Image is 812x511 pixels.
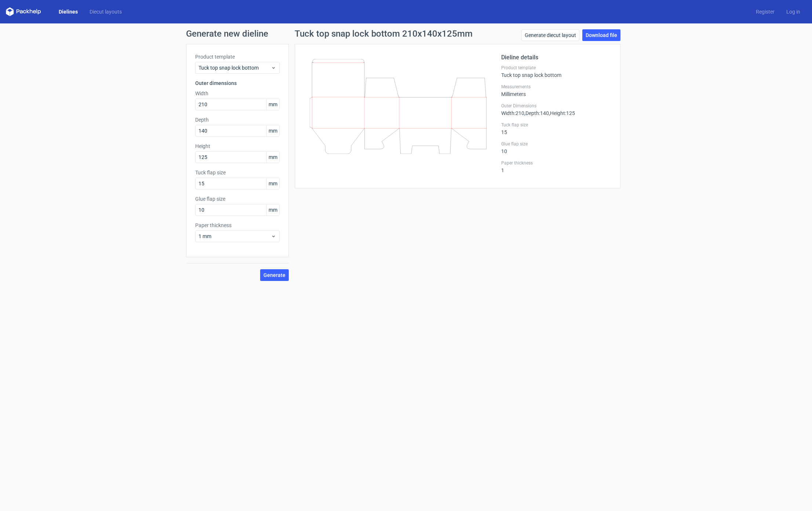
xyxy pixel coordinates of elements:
[501,84,611,97] div: Millimeters
[501,160,611,173] div: 1
[501,65,611,71] label: Product template
[195,195,280,203] label: Glue flap size
[266,99,279,110] span: mm
[199,233,271,240] span: 1 mm
[501,53,611,62] h2: Dieline details
[501,65,611,78] div: Tuck top snap lock bottom
[501,141,611,147] label: Glue flap size
[53,8,84,15] a: Dielines
[195,53,280,60] label: Product template
[199,64,271,71] span: Tuck top snap lock bottom
[195,90,280,97] label: Width
[84,8,128,15] a: Diecut layouts
[549,110,575,116] span: , Height : 125
[260,269,289,281] button: Generate
[521,29,579,41] a: Generate diecut layout
[501,110,524,116] span: Width : 210
[501,141,611,154] div: 10
[195,142,280,150] label: Height
[582,29,620,41] a: Download file
[266,125,279,136] span: mm
[266,152,279,163] span: mm
[295,29,473,38] h1: Tuck top snap lock bottom 210x140x125mm
[501,122,611,128] label: Tuck flap size
[780,8,806,15] a: Log in
[195,116,280,123] label: Depth
[266,178,279,189] span: mm
[501,160,611,166] label: Paper thickness
[195,222,280,229] label: Paper thickness
[195,169,280,176] label: Tuck flap size
[501,103,611,109] label: Outer Dimensions
[501,122,611,135] div: 15
[501,84,611,90] label: Measurements
[195,79,280,87] h3: Outer dimensions
[263,273,285,278] span: Generate
[266,204,279,215] span: mm
[750,8,780,15] a: Register
[186,29,626,38] h1: Generate new dieline
[524,110,549,116] span: , Depth : 140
